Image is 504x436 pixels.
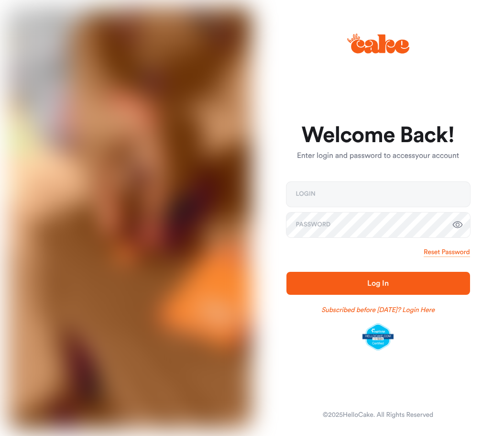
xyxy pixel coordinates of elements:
[367,279,388,287] span: Log In
[362,324,394,350] img: legit-script-certified.png
[321,305,435,315] a: Subscribed before [DATE]? Login Here
[323,410,433,420] div: © 2025 HelloCake. All Rights Reserved
[424,247,470,257] a: Reset Password
[286,124,470,147] h1: Welcome Back!
[286,272,470,295] button: Log In
[286,150,470,162] p: Enter login and password to access your account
